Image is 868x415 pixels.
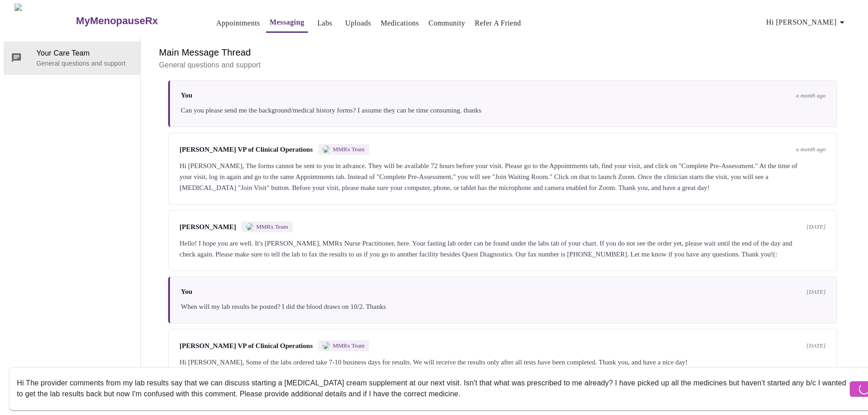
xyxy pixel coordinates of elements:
img: MMRX [323,146,330,153]
span: [PERSON_NAME] VP of Clinical Operations [180,146,313,154]
button: Appointments [213,14,264,32]
textarea: Send a message about your appointment [17,374,847,403]
button: Hi [PERSON_NAME] [763,13,851,31]
a: Appointments [216,17,260,30]
span: [PERSON_NAME] [180,223,236,231]
span: a month ago [796,146,826,153]
a: MyMenopauseRx [75,5,194,37]
button: Refer a Friend [471,14,525,32]
a: Community [429,17,466,30]
div: Hi [PERSON_NAME], The forms cannot be sent to you in advance. They will be available 72 hours bef... [180,160,826,193]
h6: Main Message Thread [159,45,846,60]
button: Uploads [342,14,375,32]
button: Medications [377,14,422,32]
span: MMRx Team [333,146,365,153]
span: Your Care Team [36,48,133,59]
img: MyMenopauseRx Logo [15,4,75,38]
img: MMRX [323,342,330,349]
p: General questions and support [159,60,846,71]
span: a month ago [796,92,826,99]
a: Refer a Friend [475,17,521,30]
button: Labs [310,14,339,32]
span: [DATE] [806,223,826,231]
a: Labs [317,17,332,30]
p: General questions and support [36,59,133,68]
span: You [181,288,192,296]
h3: MyMenopauseRx [76,15,158,27]
div: When will my lab results be posted? I did the blood draws on 10/2. Thanks [181,301,826,312]
button: Messaging [266,13,308,33]
a: Uploads [345,17,371,30]
div: Can you please send me the background/medical history forms? I assume they can be time consuming.... [181,105,826,116]
span: [PERSON_NAME] VP of Clinical Operations [180,342,313,350]
div: Hi [PERSON_NAME], Some of the labs ordered take 7-10 business days for results. We will receive t... [180,357,826,368]
button: Community [425,14,469,32]
a: Messaging [270,16,304,29]
span: Hi [PERSON_NAME] [766,16,847,29]
span: [DATE] [806,342,826,349]
span: MMRx Team [333,342,365,349]
a: Medications [380,17,419,30]
span: [DATE] [806,288,826,296]
div: Hello! I hope you are well. It's [PERSON_NAME], MMRx Nurse Practitioner, here. Your fasting lab o... [180,238,826,260]
img: MMRX [246,223,253,231]
div: Your Care TeamGeneral questions and support [4,41,140,74]
span: You [181,92,192,99]
span: MMRx Team [256,223,288,231]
